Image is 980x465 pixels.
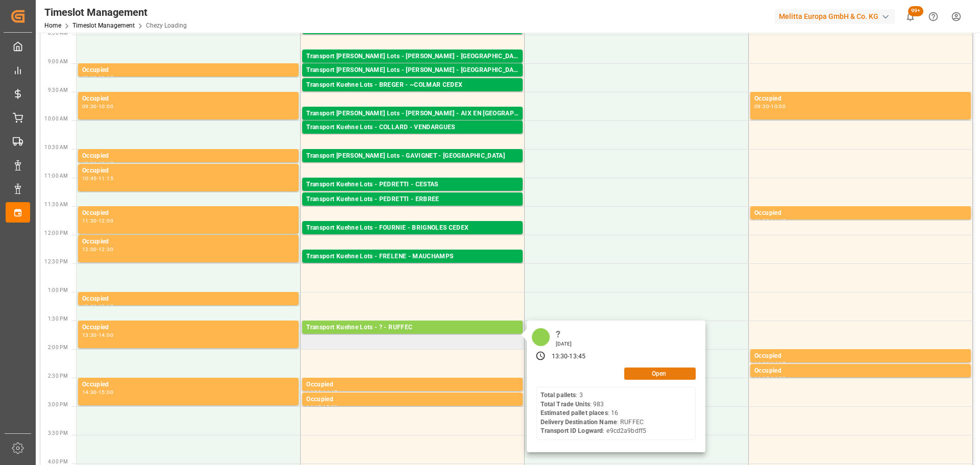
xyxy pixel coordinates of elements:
[541,409,608,417] b: Estimated pallet places
[99,218,113,223] div: 12:00
[82,176,97,181] div: 10:45
[306,133,519,141] div: Pallets: 2,TU: 200,City: [GEOGRAPHIC_DATA],Arrival: [DATE] 00:00:00
[323,390,337,395] div: 14:45
[306,109,519,119] div: Transport [PERSON_NAME] Lots - [PERSON_NAME] - AIX EN [GEOGRAPHIC_DATA]
[306,52,519,62] div: Transport [PERSON_NAME] Lots - [PERSON_NAME] - [GEOGRAPHIC_DATA]
[306,252,519,262] div: Transport Kuehne Lots - FRELENE - MAUCHAMPS
[48,373,68,379] span: 2:30 PM
[306,161,519,170] div: Pallets: 7,TU: 96,City: [GEOGRAPHIC_DATA],Arrival: [DATE] 00:00:00
[922,5,945,28] button: Help Center
[306,151,519,161] div: Transport [PERSON_NAME] Lots - GAVIGNET - [GEOGRAPHIC_DATA]
[82,237,295,247] div: Occupied
[82,218,97,223] div: 11:30
[541,391,646,436] div: : 3 : 983 : 16 : RUFFEC : e9cd2a9bdff5
[306,205,519,213] div: Pallets: 1,TU: ,City: ERBREE,Arrival: [DATE] 00:00:00
[82,294,295,304] div: Occupied
[44,202,68,207] span: 11:30 AM
[82,151,295,161] div: Occupied
[552,340,576,348] div: [DATE]
[82,94,295,104] div: Occupied
[44,116,68,121] span: 10:00 AM
[48,87,68,93] span: 9:30 AM
[48,287,68,293] span: 1:00 PM
[82,333,97,337] div: 13:30
[769,376,771,381] div: -
[82,304,97,309] div: 13:00
[771,104,786,109] div: 10:00
[321,405,323,409] div: -
[97,161,99,166] div: -
[754,208,967,218] div: Occupied
[306,390,321,395] div: 14:30
[754,104,769,109] div: 09:30
[775,7,899,26] button: Melitta Europa GmbH & Co. KG
[306,380,519,390] div: Occupied
[82,65,295,76] div: Occupied
[97,390,99,395] div: -
[306,119,519,128] div: Pallets: ,TU: 40,City: [GEOGRAPHIC_DATA],Arrival: [DATE] 00:00:00
[541,427,603,434] b: Transport ID Logward
[97,218,99,223] div: -
[306,405,321,409] div: 14:45
[99,390,113,395] div: 15:00
[72,22,135,29] a: Timeslot Management
[908,6,923,16] span: 99+
[552,326,576,340] div: ?
[99,76,113,80] div: 09:15
[569,352,585,361] div: 13:45
[99,161,113,166] div: 10:45
[82,161,97,166] div: 10:30
[775,9,895,24] div: Melitta Europa GmbH & Co. KG
[541,419,617,426] b: Delivery Destination Name
[99,304,113,309] div: 13:15
[44,22,61,29] a: Home
[97,76,99,80] div: -
[44,144,68,150] span: 10:30 AM
[97,333,99,337] div: -
[306,333,519,341] div: Pallets: 3,TU: 983,City: RUFFEC,Arrival: [DATE] 00:00:00
[44,5,187,20] div: Timeslot Management
[82,380,295,390] div: Occupied
[82,323,295,333] div: Occupied
[754,94,967,104] div: Occupied
[624,368,696,380] button: Open
[306,62,519,70] div: Pallets: ,TU: 108,City: [GEOGRAPHIC_DATA],Arrival: [DATE] 00:00:00
[306,233,519,242] div: Pallets: 1,TU: ,City: BRIGNOLES CEDEX,Arrival: [DATE] 00:00:00
[771,376,786,381] div: 14:30
[44,259,68,264] span: 12:30 PM
[99,176,113,181] div: 11:15
[754,351,967,361] div: Occupied
[769,104,771,109] div: -
[48,345,68,350] span: 2:00 PM
[769,218,771,223] div: -
[82,208,295,218] div: Occupied
[306,180,519,190] div: Transport Kuehne Lots - PEDRETTI - CESTAS
[48,430,68,436] span: 3:30 PM
[306,76,519,84] div: Pallets: 3,TU: 128,City: [GEOGRAPHIC_DATA],Arrival: [DATE] 00:00:00
[48,402,68,407] span: 3:00 PM
[754,361,769,366] div: 14:00
[82,166,295,176] div: Occupied
[306,223,519,233] div: Transport Kuehne Lots - FOURNIE - BRIGNOLES CEDEX
[754,366,967,376] div: Occupied
[769,361,771,366] div: -
[48,316,68,322] span: 1:30 PM
[82,247,97,252] div: 12:00
[97,104,99,109] div: -
[541,391,576,399] b: Total pallets
[48,59,68,64] span: 9:00 AM
[44,230,68,236] span: 12:00 PM
[754,218,769,223] div: 11:30
[306,80,519,90] div: Transport Kuehne Lots - BREGER - ~COLMAR CEDEX
[82,390,97,395] div: 14:30
[771,361,786,366] div: 14:15
[82,104,97,109] div: 09:30
[306,90,519,99] div: Pallets: 4,TU: 291,City: ~COLMAR CEDEX,Arrival: [DATE] 00:00:00
[97,247,99,252] div: -
[306,395,519,405] div: Occupied
[44,173,68,179] span: 11:00 AM
[99,104,113,109] div: 10:00
[97,304,99,309] div: -
[97,176,99,181] div: -
[306,123,519,133] div: Transport Kuehne Lots - COLLARD - VENDARGUES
